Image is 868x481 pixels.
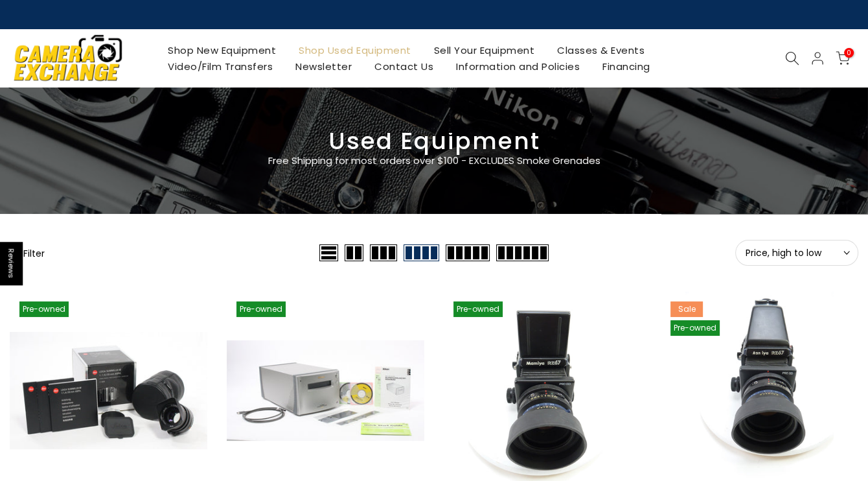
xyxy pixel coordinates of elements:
[445,58,591,75] a: Information and Policies
[288,42,423,58] a: Shop Used Equipment
[546,42,656,58] a: Classes & Events
[844,48,854,58] span: 0
[735,240,858,266] button: Price, high to low
[157,42,288,58] a: Shop New Equipment
[422,42,546,58] a: Sell Your Equipment
[746,247,848,259] span: Price, high to low
[591,58,662,75] a: Financing
[10,133,858,150] h3: Used Equipment
[284,58,363,75] a: Newsletter
[363,58,445,75] a: Contact Us
[157,58,284,75] a: Video/Film Transfers
[191,153,677,169] p: Free Shipping for most orders over $100 - EXCLUDES Smoke Grenades
[10,246,45,259] button: Show filters
[836,51,850,65] a: 0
